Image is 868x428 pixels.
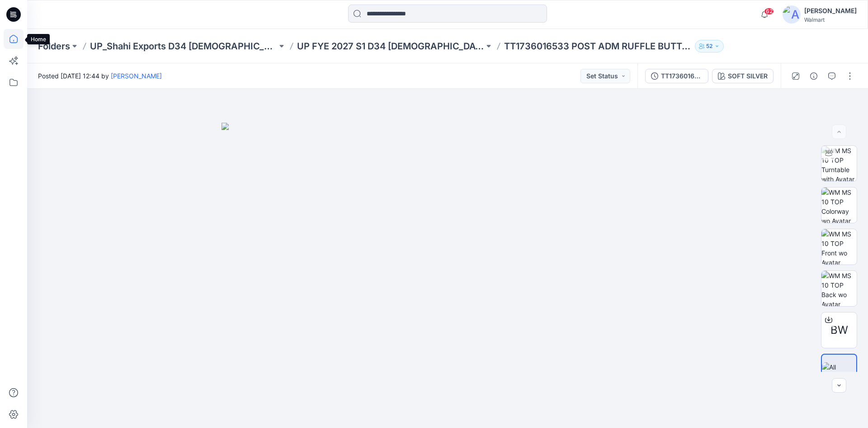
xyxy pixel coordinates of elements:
[706,41,712,51] p: 52
[111,72,162,80] a: [PERSON_NAME]
[297,40,484,53] a: UP FYE 2027 S1 D34 [DEMOGRAPHIC_DATA] Woven Tops
[90,40,277,53] a: UP_Shahi Exports D34 [DEMOGRAPHIC_DATA] Tops
[783,5,801,24] img: avatar
[804,16,857,23] div: Walmart
[712,69,774,83] button: SOFT SILVER
[504,40,691,53] p: TT1736016533 POST ADM RUFFLE BUTTON DOWN_FLT005
[821,229,857,264] img: WM MS 10 TOP Front wo Avatar
[695,40,724,53] button: 52
[728,71,768,81] div: SOFT SILVER
[821,146,857,181] img: WM MS 10 TOP Turntable with Avatar
[821,188,857,223] img: WM MS 10 TOP Colorway wo Avatar
[822,362,856,381] img: All colorways
[645,69,708,83] button: TT1736016533-SZ-M-30-06-2025-AH lock
[821,271,857,306] img: WM MS 10 TOP Back wo Avatar
[804,5,857,16] div: [PERSON_NAME]
[764,8,774,15] span: 62
[807,69,821,83] button: Details
[38,71,162,81] span: Posted [DATE] 12:44 by
[661,71,703,81] div: TT1736016533-SZ-M-30-06-2025-AH lock
[38,40,70,53] a: Folders
[830,322,848,338] span: BW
